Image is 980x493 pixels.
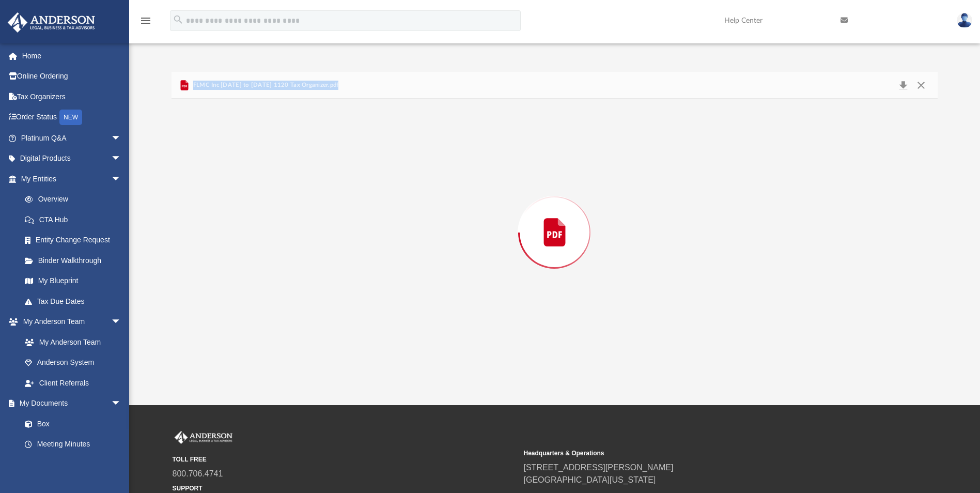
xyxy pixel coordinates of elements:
small: TOLL FREE [173,455,517,464]
a: [GEOGRAPHIC_DATA][US_STATE] [524,475,656,484]
a: My Blueprint [14,271,132,291]
a: Entity Change Request [14,230,137,251]
a: Tax Organizers [7,86,137,107]
a: Digital Productsarrow_drop_down [7,148,137,169]
a: Binder Walkthrough [14,250,137,271]
a: Overview [14,189,137,210]
a: Tax Due Dates [14,291,137,312]
a: Platinum Q&Aarrow_drop_down [7,128,137,148]
small: SUPPORT [173,484,517,493]
a: [STREET_ADDRESS][PERSON_NAME] [524,463,674,472]
a: CTA Hub [14,209,137,230]
a: 800.706.4741 [173,469,223,478]
div: NEW [59,110,82,125]
a: Home [7,45,137,66]
a: Online Ordering [7,66,137,87]
i: search [173,14,184,25]
small: Headquarters & Operations [524,449,868,458]
button: Close [912,78,930,93]
a: Box [14,413,127,434]
img: User Pic [957,13,972,28]
a: Order StatusNEW [7,107,137,128]
span: arrow_drop_down [111,393,132,414]
a: My Entitiesarrow_drop_down [7,168,137,189]
a: Client Referrals [14,373,132,393]
span: FLMC Inc [DATE] to [DATE] 1120 Tax Organizer.pdf [191,81,338,90]
a: Anderson System [14,352,132,373]
i: menu [139,14,152,27]
img: Anderson Advisors Platinum Portal [5,12,98,33]
div: Preview [172,72,937,366]
a: My Anderson Teamarrow_drop_down [7,312,132,332]
img: Anderson Advisors Platinum Portal [173,431,235,444]
span: arrow_drop_down [111,312,132,333]
a: Meeting Minutes [14,434,132,455]
a: menu [139,20,152,27]
a: My Anderson Team [14,332,127,352]
a: Forms Library [14,454,127,475]
span: arrow_drop_down [111,168,132,190]
span: arrow_drop_down [111,148,132,170]
button: Download [894,78,912,93]
span: arrow_drop_down [111,128,132,149]
a: My Documentsarrow_drop_down [7,393,132,414]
